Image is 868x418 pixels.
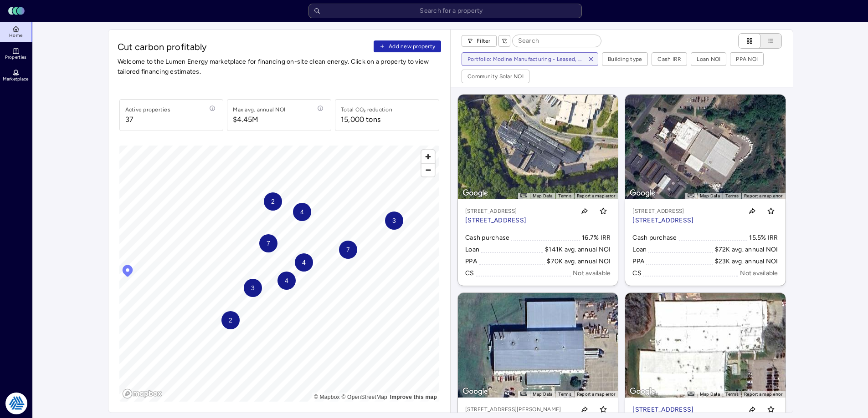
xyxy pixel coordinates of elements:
button: List view [752,33,782,49]
div: $70K avg. annual NOI [547,257,611,267]
div: Map marker [259,234,277,252]
div: PPA NOI [736,55,758,64]
span: Home [9,33,22,38]
div: Not available [573,268,611,278]
div: Map marker [385,212,403,230]
span: 3 [392,216,395,226]
button: Filter [462,35,497,47]
a: Mapbox [314,394,340,400]
canvas: Map [119,146,440,402]
div: Cash purchase [465,233,509,243]
span: 2 [228,315,232,325]
input: Search [513,35,601,47]
div: Cash purchase [632,233,677,243]
button: Add new property [374,40,441,52]
div: Max avg. annual NOI [233,105,285,114]
div: Map marker [121,264,134,280]
div: Loan NOI [697,55,720,64]
span: 37 [125,114,170,125]
div: $72K avg. annual NOI [715,245,778,255]
button: PPA NOI [730,53,763,65]
p: [STREET_ADDRESS] [632,216,693,226]
button: Toggle favorite [596,402,611,417]
div: $141K avg. annual NOI [545,245,611,255]
a: Map[STREET_ADDRESS][STREET_ADDRESS]Toggle favoriteCash purchase16.7% IRRLoan$141K avg. annual NOI... [458,95,618,286]
a: Map feedback [390,394,437,400]
span: 7 [346,245,349,255]
div: Loan [465,245,479,255]
div: 15.5% IRR [749,233,778,243]
button: Toggle favorite [596,204,611,218]
button: Zoom in [421,150,435,163]
span: Cut carbon profitably [118,40,370,53]
span: 4 [302,257,305,267]
span: 4 [300,207,303,217]
div: PPA [632,257,644,267]
button: Toggle favorite [764,204,778,218]
button: Portfolio: Modine Manufacturing - Leased, Modine Manufacturing - Owned [462,53,584,65]
p: [STREET_ADDRESS] [465,216,526,226]
span: Properties [5,55,27,60]
p: [STREET_ADDRESS][PERSON_NAME] [465,405,571,414]
button: Toggle favorite [764,402,778,417]
p: [STREET_ADDRESS] [465,206,526,216]
div: PPA [465,257,477,267]
span: Welcome to the Lumen Energy marketplace for financing on-site clean energy. Click on a property t... [118,57,442,77]
div: Map marker [277,272,296,290]
div: CS [465,268,474,278]
div: Community Solar NOI [467,72,524,81]
a: Map[STREET_ADDRESS][STREET_ADDRESS]Toggle favoriteCash purchase15.5% IRRLoan$72K avg. annual NOIP... [625,95,785,286]
span: $4.45M [233,114,285,125]
button: Loan NOI [691,53,726,65]
div: Map marker [221,311,240,329]
input: Search for a property [308,4,582,18]
div: Loan [632,245,647,255]
span: Zoom out [421,164,435,176]
div: Map marker [293,203,311,221]
div: Map marker [264,192,282,211]
div: Building type [608,55,642,64]
button: Community Solar NOI [462,70,529,83]
a: OpenStreetMap [341,394,387,400]
span: Marketplace [3,76,28,82]
span: 4 [284,276,288,286]
div: 15,000 tons [341,114,380,125]
span: 7 [266,238,270,248]
img: Tradition Energy [5,393,27,414]
div: CS [632,268,642,278]
div: Map marker [339,241,357,259]
button: Zoom out [421,163,435,176]
p: [STREET_ADDRESS] [632,206,693,216]
span: Add new property [389,42,435,51]
div: Active properties [125,105,170,114]
a: Mapbox logo [122,388,162,399]
div: Cash IRR [657,55,681,64]
div: Total CO₂ reduction [341,105,392,114]
span: 3 [251,283,254,293]
button: Building type [602,53,647,65]
span: 2 [271,196,274,206]
button: Cards view [738,33,761,49]
div: $23K avg. annual NOI [715,257,778,267]
div: Map marker [244,279,262,297]
div: Not available [740,268,778,278]
div: 16.7% IRR [582,233,611,243]
div: Map marker [295,253,313,272]
div: Portfolio: Modine Manufacturing - Leased, Modine Manufacturing - Owned [467,55,582,64]
button: Cash IRR [652,53,687,65]
p: [STREET_ADDRESS] [632,405,693,415]
span: Filter [477,36,491,45]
